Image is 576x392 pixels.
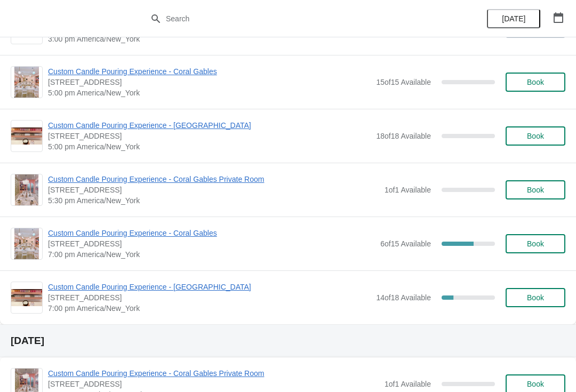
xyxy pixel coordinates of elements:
[527,293,544,302] span: Book
[15,174,38,205] img: Custom Candle Pouring Experience - Coral Gables Private Room | 154 Giralda Avenue, Coral Gables, ...
[48,238,375,249] span: [STREET_ADDRESS]
[506,180,565,199] button: Book
[506,73,565,92] button: Book
[11,127,42,145] img: Custom Candle Pouring Experience - Fort Lauderdale | 914 East Las Olas Boulevard, Fort Lauderdale...
[385,186,431,194] span: 1 of 1 Available
[48,87,371,98] span: 5:00 pm America/New_York
[506,126,565,146] button: Book
[506,288,565,307] button: Book
[380,239,431,248] span: 6 of 15 Available
[48,185,379,195] span: [STREET_ADDRESS]
[527,132,544,140] span: Book
[376,293,431,302] span: 14 of 18 Available
[48,34,371,44] span: 3:00 pm America/New_York
[48,228,375,238] span: Custom Candle Pouring Experience - Coral Gables
[502,14,525,23] span: [DATE]
[48,195,379,206] span: 5:30 pm America/New_York
[376,78,431,86] span: 15 of 15 Available
[14,228,39,259] img: Custom Candle Pouring Experience - Coral Gables | 154 Giralda Avenue, Coral Gables, FL, USA | 7:0...
[48,282,371,292] span: Custom Candle Pouring Experience - [GEOGRAPHIC_DATA]
[11,335,565,346] h2: [DATE]
[48,292,371,303] span: [STREET_ADDRESS]
[48,249,375,260] span: 7:00 pm America/New_York
[11,289,42,307] img: Custom Candle Pouring Experience - Fort Lauderdale | 914 East Las Olas Boulevard, Fort Lauderdale...
[527,380,544,388] span: Book
[48,66,371,77] span: Custom Candle Pouring Experience - Coral Gables
[527,186,544,194] span: Book
[48,368,379,379] span: Custom Candle Pouring Experience - Coral Gables Private Room
[527,239,544,248] span: Book
[48,131,371,141] span: [STREET_ADDRESS]
[165,9,432,28] input: Search
[506,234,565,253] button: Book
[527,78,544,86] span: Book
[14,67,39,98] img: Custom Candle Pouring Experience - Coral Gables | 154 Giralda Avenue, Coral Gables, FL, USA | 5:0...
[487,9,540,28] button: [DATE]
[48,379,379,389] span: [STREET_ADDRESS]
[48,174,379,185] span: Custom Candle Pouring Experience - Coral Gables Private Room
[376,132,431,140] span: 18 of 18 Available
[48,120,371,131] span: Custom Candle Pouring Experience - [GEOGRAPHIC_DATA]
[48,141,371,152] span: 5:00 pm America/New_York
[385,380,431,388] span: 1 of 1 Available
[48,303,371,314] span: 7:00 pm America/New_York
[48,77,371,87] span: [STREET_ADDRESS]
